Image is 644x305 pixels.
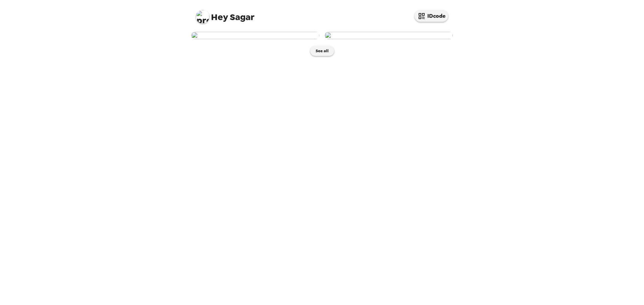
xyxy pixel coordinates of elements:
[415,10,448,22] button: IDcode
[310,46,334,56] button: See all
[325,32,453,39] img: user-272804
[191,32,319,39] img: user-273065
[196,7,255,22] span: Sagar
[196,10,209,23] img: profile pic
[211,11,228,23] span: Hey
